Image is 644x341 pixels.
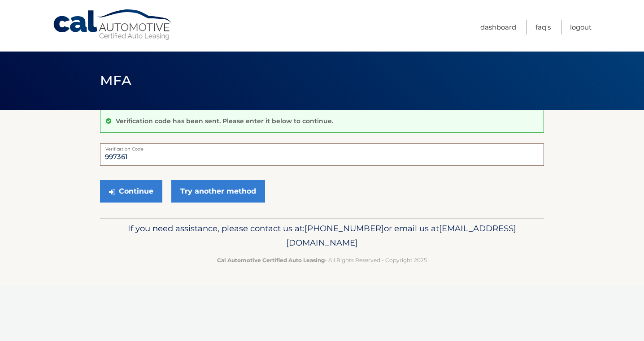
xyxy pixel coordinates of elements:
a: FAQ's [535,20,551,35]
a: Logout [570,20,592,35]
p: - All Rights Reserved - Copyright 2025 [106,255,538,265]
button: Continue [100,180,162,203]
a: Dashboard [480,20,516,35]
span: [PHONE_NUMBER] [305,223,384,233]
p: Verification code has been sent. Please enter it below to continue. [116,117,333,125]
span: MFA [100,72,131,89]
a: Cal Automotive [52,9,174,41]
p: If you need assistance, please contact us at: or email us at [106,221,538,250]
label: Verification Code [100,143,544,151]
a: Try another method [171,180,265,203]
input: Verification Code [100,143,544,166]
strong: Cal Automotive Certified Auto Leasing [217,257,325,263]
span: [EMAIL_ADDRESS][DOMAIN_NAME] [286,223,516,248]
